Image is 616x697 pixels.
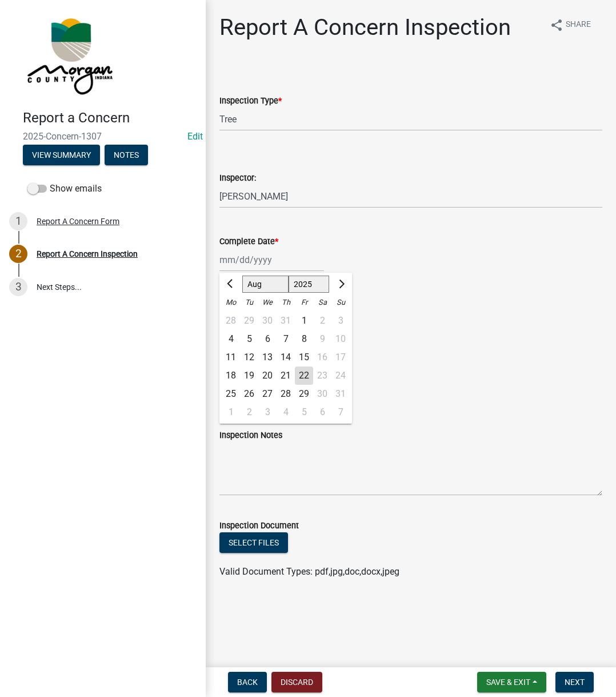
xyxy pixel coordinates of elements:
[258,312,277,330] div: 30
[237,678,258,687] span: Back
[258,367,277,385] div: Wednesday, August 20, 2025
[486,678,530,687] span: Save & Exit
[242,276,289,293] select: Select month
[240,330,258,348] div: Tuesday, August 5, 2025
[224,275,238,293] button: Previous month
[219,174,256,182] label: Inspector:
[258,385,277,403] div: Wednesday, August 27, 2025
[295,403,313,421] div: 5
[219,532,288,553] button: Select files
[222,348,240,367] div: 11
[541,14,600,36] button: shareShare
[277,367,295,385] div: Thursday, August 21, 2025
[240,403,258,421] div: 2
[240,403,258,421] div: Tuesday, September 2, 2025
[222,348,240,367] div: Monday, August 11, 2025
[477,672,546,692] button: Save & Exit
[222,385,240,403] div: 25
[277,312,295,330] div: Thursday, July 31, 2025
[240,348,258,367] div: Tuesday, August 12, 2025
[258,348,277,367] div: 13
[23,151,100,160] wm-modal-confirm: Summary
[23,110,197,126] h4: Report a Concern
[228,672,267,692] button: Back
[240,367,258,385] div: 19
[222,312,240,330] div: 28
[240,312,258,330] div: 29
[295,312,313,330] div: Friday, August 1, 2025
[313,293,331,312] div: Sa
[258,348,277,367] div: Wednesday, August 13, 2025
[240,385,258,403] div: 26
[295,330,313,348] div: Friday, August 8, 2025
[222,367,240,385] div: 18
[277,330,295,348] div: 7
[222,403,240,421] div: Monday, September 1, 2025
[9,212,27,230] div: 1
[222,312,240,330] div: Monday, July 28, 2025
[37,250,138,258] div: Report A Concern Inspection
[258,293,277,312] div: We
[240,293,258,312] div: Tu
[219,97,282,105] label: Inspection Type
[222,330,240,348] div: Monday, August 4, 2025
[240,348,258,367] div: 12
[295,348,313,367] div: 15
[219,14,511,41] h1: Report A Concern Inspection
[9,245,27,263] div: 2
[277,348,295,367] div: 14
[566,18,591,32] span: Share
[289,276,330,293] select: Select year
[295,385,313,403] div: 29
[105,151,148,160] wm-modal-confirm: Notes
[277,312,295,330] div: 31
[277,403,295,421] div: Thursday, September 4, 2025
[258,403,277,421] div: 3
[222,367,240,385] div: Monday, August 18, 2025
[222,330,240,348] div: 4
[240,312,258,330] div: Tuesday, July 29, 2025
[277,385,295,403] div: 28
[219,432,282,440] label: Inspection Notes
[258,403,277,421] div: Wednesday, September 3, 2025
[295,367,313,385] div: Friday, August 22, 2025
[219,522,299,530] label: Inspection Document
[219,566,399,577] span: Valid Document Types: pdf,jpg,doc,docx,jpeg
[23,131,183,142] span: 2025-Concern-1307
[222,293,240,312] div: Mo
[331,293,350,312] div: Su
[295,348,313,367] div: Friday, August 15, 2025
[187,131,203,142] wm-modal-confirm: Edit Application Number
[277,330,295,348] div: Thursday, August 7, 2025
[222,403,240,421] div: 1
[277,293,295,312] div: Th
[295,403,313,421] div: Friday, September 5, 2025
[258,367,277,385] div: 20
[240,367,258,385] div: Tuesday, August 19, 2025
[277,348,295,367] div: Thursday, August 14, 2025
[258,330,277,348] div: 6
[258,330,277,348] div: Wednesday, August 6, 2025
[550,18,563,32] i: share
[271,672,322,692] button: Discard
[258,385,277,403] div: 27
[277,367,295,385] div: 21
[240,385,258,403] div: Tuesday, August 26, 2025
[295,293,313,312] div: Fr
[219,248,324,272] input: mm/dd/yyyy
[9,278,27,296] div: 3
[277,403,295,421] div: 4
[277,385,295,403] div: Thursday, August 28, 2025
[187,131,203,142] a: Edit
[295,330,313,348] div: 8
[222,385,240,403] div: Monday, August 25, 2025
[295,385,313,403] div: Friday, August 29, 2025
[219,238,278,246] label: Complete Date
[27,182,102,196] label: Show emails
[295,312,313,330] div: 1
[295,367,313,385] div: 22
[37,217,119,225] div: Report A Concern Form
[23,145,100,165] button: View Summary
[23,12,115,98] img: Morgan County, Indiana
[555,672,594,692] button: Next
